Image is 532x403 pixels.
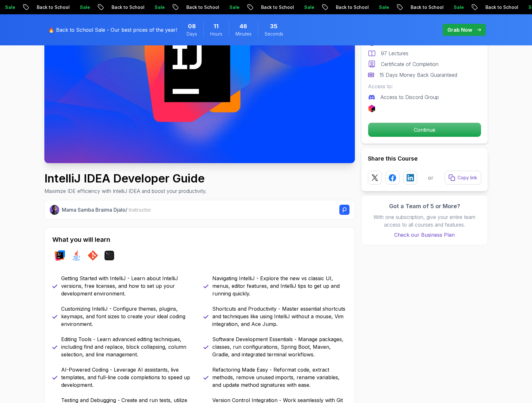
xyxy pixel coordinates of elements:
img: jetbrains logo [368,105,375,112]
p: Copy link [458,175,477,181]
p: Customizing IntelliJ - Configure themes, plugins, keymaps, and font sizes to create your ideal co... [61,305,196,328]
h2: What you will learn [52,235,347,244]
p: Continue [368,123,481,137]
p: 🔥 Back to School Sale - Our best prices of the year! [48,26,177,34]
p: Maximize IDE efficiency with IntelliJ IDEA and boost your productivity. [44,187,207,195]
p: Sale [106,4,126,10]
p: Back to School [138,4,181,10]
a: Check our Business Plan [368,231,481,239]
p: Back to School [287,4,330,10]
p: Editing Tools - Learn advanced editing techniques, including find and replace, block collapsing, ... [61,335,196,358]
p: Back to School [437,4,480,10]
h1: IntelliJ IDEA Developer Guide [44,172,207,185]
span: Seconds [265,31,283,37]
p: Sale [256,4,276,10]
span: Days [187,31,197,37]
p: Back to School [213,4,256,10]
p: Sale [31,4,52,10]
img: Nelson Djalo [50,205,60,215]
img: terminal logo [104,250,114,261]
p: Access to: [368,83,481,90]
img: java logo [71,250,81,261]
p: Sale [330,4,351,10]
p: Back to School [63,4,106,10]
p: 15 Days Money Back Guaranteed [379,71,457,79]
p: Getting Started with IntelliJ - Learn about IntelliJ versions, free licenses, and how to set up y... [61,274,196,297]
span: Hours [210,31,222,37]
h2: Share this Course [368,154,481,163]
p: Software Development Essentials - Manage packages, classes, run configurations, Spring Boot, Mave... [212,335,347,358]
p: 97 Lectures [381,50,408,57]
span: 35 Seconds [270,22,278,31]
p: Sale [405,4,426,10]
span: 46 Minutes [240,22,247,31]
p: Navigating IntelliJ - Explore the new vs classic UI, menus, editor features, and IntelliJ tips to... [212,274,347,297]
button: Continue [368,122,481,137]
span: 11 Hours [214,22,219,31]
p: Sale [480,4,500,10]
p: Access to Discord Group [381,93,439,101]
h3: Got a Team of 5 or More? [368,202,481,211]
p: Back to School [362,4,405,10]
p: Refactoring Made Easy - Reformat code, extract methods, remove unused imports, rename variables, ... [212,366,347,389]
p: Certificate of Completion [381,60,439,68]
p: or [428,174,433,182]
p: With one subscription, give your entire team access to all courses and features. [368,213,481,228]
p: Mama Samba Braima Djalo / [62,206,151,214]
button: Copy link [445,171,481,185]
p: Sale [181,4,201,10]
img: git logo [88,250,98,261]
p: Shortcuts and Productivity - Master essential shortcuts and techniques like using IntelliJ withou... [212,305,347,328]
span: 8 Days [188,22,196,31]
p: AI-Powered Coding - Leverage AI assistants, live templates, and full-line code completions to spe... [61,366,196,389]
p: Grab Now [447,26,472,34]
span: Minutes [235,31,252,37]
img: intellij logo [55,250,65,261]
span: Instructor [129,207,151,213]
